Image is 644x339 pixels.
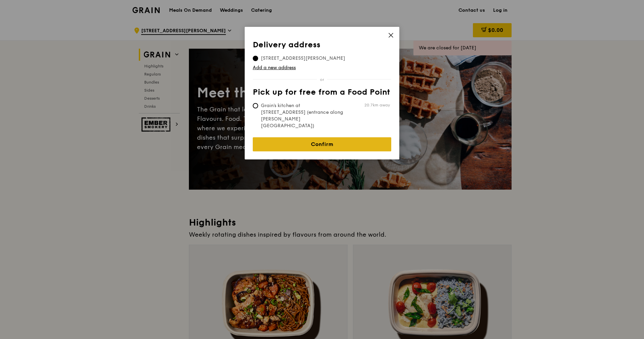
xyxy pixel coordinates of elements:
span: 20.7km away [364,102,390,108]
th: Pick up for free from a Food Point [253,88,391,100]
input: Grain's kitchen at [STREET_ADDRESS] (entrance along [PERSON_NAME][GEOGRAPHIC_DATA])20.7km away [253,103,258,108]
a: Confirm [253,137,391,151]
input: [STREET_ADDRESS][PERSON_NAME] [253,56,258,61]
span: Grain's kitchen at [STREET_ADDRESS] (entrance along [PERSON_NAME][GEOGRAPHIC_DATA]) [253,102,353,129]
a: Add a new address [253,64,391,71]
span: [STREET_ADDRESS][PERSON_NAME] [253,55,353,62]
th: Delivery address [253,40,391,52]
